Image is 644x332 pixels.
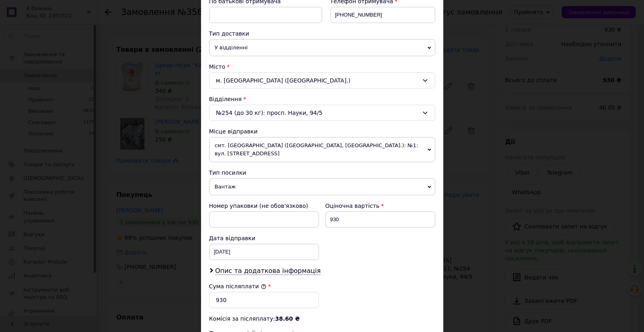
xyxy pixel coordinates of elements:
[330,7,435,23] input: +380
[209,30,250,37] span: Тип доставки
[209,105,435,121] div: №254 (до 30 кг): просп. Науки, 94/5
[209,137,435,162] span: смт. [GEOGRAPHIC_DATA] ([GEOGRAPHIC_DATA], [GEOGRAPHIC_DATA].): №1: вул. [STREET_ADDRESS]
[275,315,300,322] span: 38.60 ₴
[209,169,246,176] span: Тип посилки
[209,72,435,89] div: м. [GEOGRAPHIC_DATA] ([GEOGRAPHIC_DATA].)
[209,128,258,135] span: Місце відправки
[215,267,321,275] span: Опис та додаткова інформація
[209,178,435,195] span: Вантаж
[209,63,435,71] div: Місто
[325,202,435,210] div: Оціночна вартість
[209,202,319,210] div: Номер упаковки (не обов'язково)
[209,315,435,323] div: Комісія за післяплату:
[209,283,266,290] label: Сума післяплати
[209,39,435,56] span: У відділенні
[209,234,319,242] div: Дата відправки
[209,95,435,103] div: Відділення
